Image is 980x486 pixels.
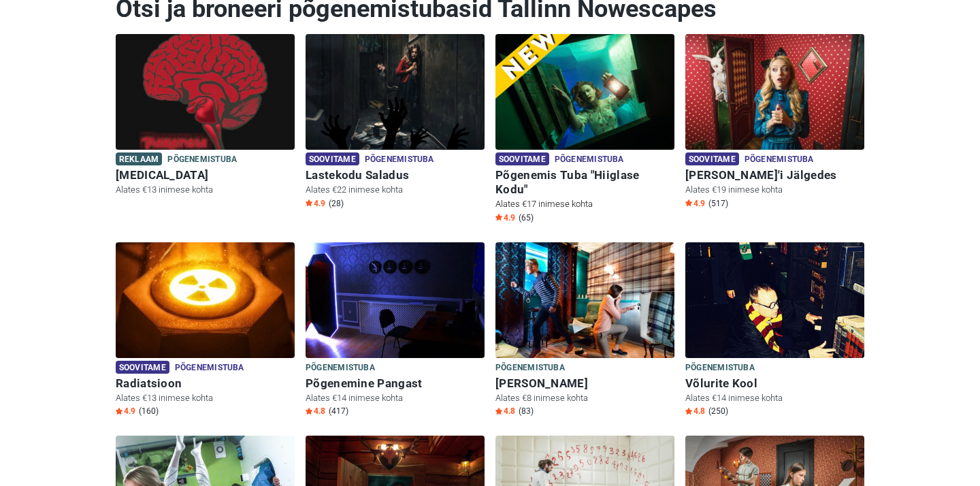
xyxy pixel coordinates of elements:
span: Põgenemistuba [175,361,244,376]
span: 4.9 [116,406,135,417]
span: (417) [329,406,348,417]
p: Alates €13 inimese kohta [116,392,295,404]
h6: [PERSON_NAME] [495,376,674,391]
h6: Võlurite Kool [685,376,864,391]
span: (83) [519,406,534,417]
img: Põgenemis Tuba "Hiiglase Kodu" [495,34,674,150]
h6: [PERSON_NAME]'i Jälgedes [685,168,864,182]
span: Soovitame [306,152,359,165]
p: Alates €17 inimese kohta [495,198,674,210]
img: Star [306,408,312,415]
span: (160) [139,406,159,417]
a: Põgenemine Pangast Põgenemistuba Põgenemine Pangast Alates €14 inimese kohta Star4.8 (417) [306,242,485,420]
span: Soovitame [495,152,549,165]
a: Sherlock Holmes Põgenemistuba [PERSON_NAME] Alates €8 inimese kohta Star4.8 (83) [495,242,674,420]
h6: Radiatsioon [116,376,295,391]
span: 4.8 [306,406,325,417]
h6: Põgenemis Tuba "Hiiglase Kodu" [495,168,674,197]
span: (517) [708,198,728,209]
h6: [MEDICAL_DATA] [116,168,295,182]
img: Võlurite Kool [685,242,864,358]
span: 4.9 [495,212,515,223]
img: Star [116,408,122,415]
a: Paranoia Reklaam Põgenemistuba [MEDICAL_DATA] Alates €13 inimese kohta [116,34,295,199]
img: Star [685,408,692,415]
span: Põgenemistuba [745,152,814,167]
span: (28) [329,198,344,209]
img: Lastekodu Saladus [306,34,485,150]
a: Lastekodu Saladus Soovitame Põgenemistuba Lastekodu Saladus Alates €22 inimese kohta Star4.9 (28) [306,34,485,212]
span: (65) [519,212,534,223]
img: Radiatsioon [116,242,295,358]
p: Alates €22 inimese kohta [306,184,485,196]
p: Alates €8 inimese kohta [495,392,674,404]
a: Võlurite Kool Põgenemistuba Võlurite Kool Alates €14 inimese kohta Star4.8 (250) [685,242,864,420]
span: Põgenemistuba [306,361,375,376]
h6: Põgenemine Pangast [306,376,485,391]
span: Põgenemistuba [365,152,434,167]
img: Sherlock Holmes [495,242,674,358]
span: Soovitame [116,361,169,374]
p: Alates €13 inimese kohta [116,184,295,196]
img: Paranoia [116,34,295,150]
h6: Lastekodu Saladus [306,168,485,182]
span: 4.9 [306,198,325,209]
span: Reklaam [116,152,162,165]
span: Soovitame [685,152,739,165]
img: Star [306,199,312,206]
p: Alates €14 inimese kohta [685,392,864,404]
a: Põgenemis Tuba "Hiiglase Kodu" Soovitame Põgenemistuba Põgenemis Tuba "Hiiglase Kodu" Alates €17 ... [495,34,674,226]
span: (250) [708,406,728,417]
span: Põgenemistuba [495,361,565,376]
p: Alates €19 inimese kohta [685,184,864,196]
img: Alice'i Jälgedes [685,34,864,150]
span: Põgenemistuba [685,361,755,376]
img: Põgenemine Pangast [306,242,485,358]
span: 4.8 [495,406,515,417]
p: Alates €14 inimese kohta [306,392,485,404]
span: Põgenemistuba [167,152,237,167]
img: Star [685,199,692,206]
span: 4.8 [685,406,705,417]
a: Radiatsioon Soovitame Põgenemistuba Radiatsioon Alates €13 inimese kohta Star4.9 (160) [116,242,295,420]
img: Star [495,408,502,415]
span: Põgenemistuba [555,152,624,167]
img: Star [495,214,502,221]
a: Alice'i Jälgedes Soovitame Põgenemistuba [PERSON_NAME]'i Jälgedes Alates €19 inimese kohta Star4.... [685,34,864,212]
span: 4.9 [685,198,705,209]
